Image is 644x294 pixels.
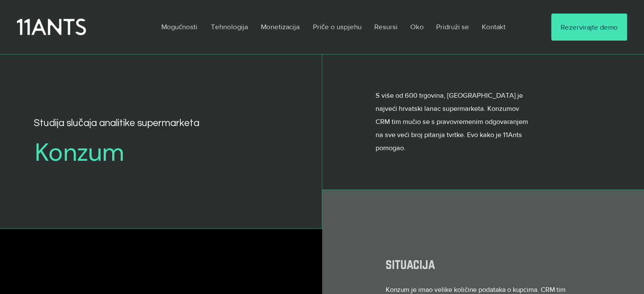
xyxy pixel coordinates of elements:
font: Oko [410,22,424,30]
a: Oko [404,17,430,36]
font: Priče o uspjehu [313,22,362,30]
font: Mogućnosti [161,22,197,30]
font: situacija [386,256,435,272]
font: S više od 600 trgovina, [GEOGRAPHIC_DATA] je najveći hrvatski lanac supermarketa. Konzumov CRM ti... [376,92,528,151]
a: Resursi [368,17,404,36]
a: Mogućnosti [155,17,205,36]
font: Monetizacija [261,22,299,30]
font: Studija slučaja analitike supermarketa [34,118,199,128]
a: Tehnologija [205,17,254,36]
font: Kontakt [482,22,506,30]
font: Rezervirajte demo [561,23,618,31]
a: Kontakt [475,17,512,36]
font: Pridruži se [436,22,469,30]
nav: Stranica [155,17,525,36]
font: Resursi [374,22,398,30]
font: Konzum [35,136,124,168]
a: Monetizacija [254,17,307,36]
a: Rezervirajte demo [551,14,627,41]
a: Pridruži se [430,17,475,36]
font: Tehnologija [211,22,248,30]
a: Priče o uspjehu [307,17,368,36]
